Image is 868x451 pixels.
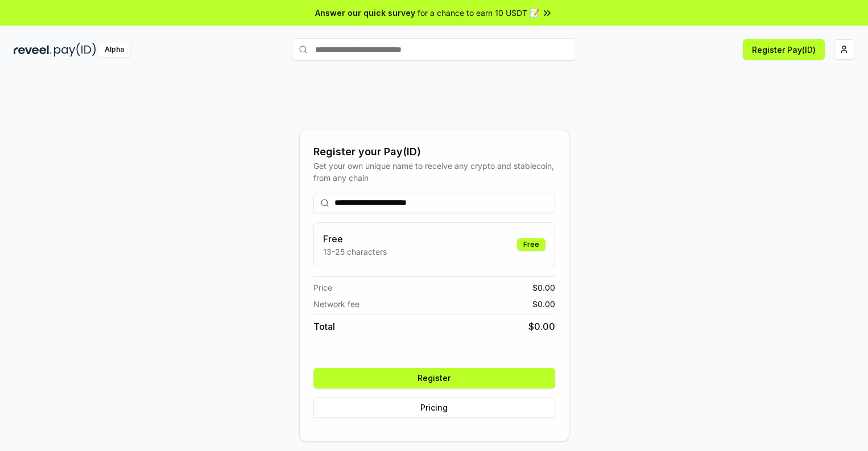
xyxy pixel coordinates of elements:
[315,7,415,19] span: Answer our quick survey
[517,238,545,251] div: Free
[743,39,825,60] button: Register Pay(ID)
[313,298,359,310] span: Network fee
[323,232,387,246] h3: Free
[532,298,555,310] span: $ 0.00
[98,43,130,57] div: Alpha
[532,282,555,293] span: $ 0.00
[323,246,387,258] p: 13-25 characters
[14,43,52,57] img: reveel_dark
[313,160,555,184] div: Get your own unique name to receive any crypto and stablecoin, from any chain
[313,282,332,293] span: Price
[54,43,96,57] img: pay_id
[313,144,555,160] div: Register your Pay(ID)
[313,398,555,418] button: Pricing
[313,368,555,388] button: Register
[528,320,555,333] span: $ 0.00
[418,7,539,19] span: for a chance to earn 10 USDT 📝
[313,320,335,333] span: Total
